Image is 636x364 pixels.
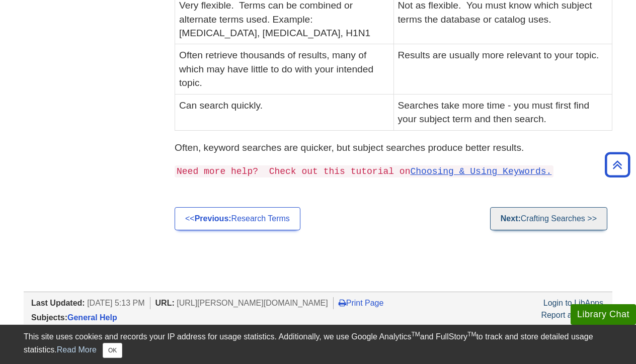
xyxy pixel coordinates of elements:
a: Back to Top [601,158,633,171]
code: Need more help? Check out this tutorial on [175,165,553,177]
span: Last Updated: [31,299,85,307]
strong: Next: [501,214,521,223]
a: Login to LibApps [543,299,603,307]
sup: TM [411,331,420,338]
span: [DATE] 5:13 PM [87,299,144,307]
span: [URL][PERSON_NAME][DOMAIN_NAME] [177,299,328,307]
button: Close [103,343,122,358]
span: Subjects: [31,313,67,322]
p: Often, keyword searches are quicker, but subject searches produce better results. [175,141,612,155]
a: General Help [67,313,117,322]
a: Choosing & Using Keywords. [410,166,551,176]
a: Next:Crafting Searches >> [490,207,607,230]
i: Print Page [339,299,346,307]
a: Print Page [339,299,384,307]
sup: TM [467,331,476,338]
a: <<Previous:Research Terms [175,207,300,230]
td: Results are usually more relevant to your topic. [393,44,612,94]
a: Read More [57,345,97,354]
td: Can search quickly. [175,94,394,130]
span: URL: [155,299,175,307]
a: Report a problem [541,311,603,319]
td: Searches take more time - you must first find your subject term and then search. [393,94,612,130]
strong: Previous: [195,214,231,223]
td: Often retrieve thousands of results, many of which may have little to do with your intended topic. [175,44,394,94]
button: Library Chat [571,304,636,325]
div: This site uses cookies and records your IP address for usage statistics. Additionally, we use Goo... [24,331,612,358]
